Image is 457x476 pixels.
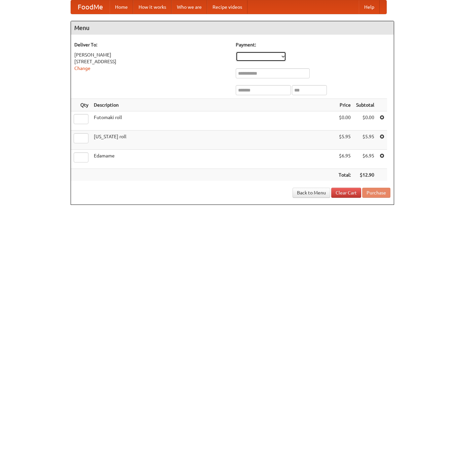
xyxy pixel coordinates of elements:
a: Home [110,0,133,14]
h4: Menu [71,21,394,35]
a: Clear Cart [331,188,361,198]
td: $5.95 [353,131,377,150]
th: Description [91,99,336,111]
th: Subtotal [353,99,377,111]
a: Back to Menu [293,188,330,198]
a: FoodMe [71,0,110,14]
th: Qty [71,99,91,111]
td: $6.95 [336,150,353,169]
a: Who we are [172,0,207,14]
td: $5.95 [336,131,353,150]
td: $0.00 [336,111,353,131]
a: How it works [133,0,172,14]
button: Purchase [362,188,390,198]
td: [US_STATE] roll [91,131,336,150]
td: $0.00 [353,111,377,131]
td: $6.95 [353,150,377,169]
th: Price [336,99,353,111]
td: Futomaki roll [91,111,336,131]
div: [PERSON_NAME] [74,51,229,58]
td: Edamame [91,150,336,169]
th: Total: [336,169,353,181]
a: Help [359,0,380,14]
h5: Deliver To: [74,41,229,48]
a: Recipe videos [207,0,247,14]
th: $12.90 [353,169,377,181]
a: Change [74,66,90,71]
div: [STREET_ADDRESS] [74,58,229,65]
h5: Payment: [236,41,390,48]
